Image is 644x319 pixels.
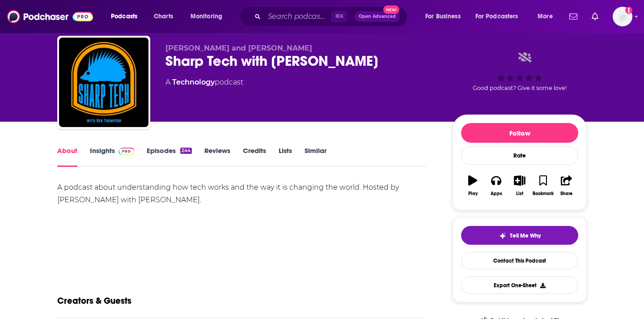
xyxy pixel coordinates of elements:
[491,191,502,196] div: Apps
[148,9,178,24] a: Charts
[279,146,292,167] a: Lists
[165,44,312,52] span: [PERSON_NAME] and [PERSON_NAME]
[613,7,632,26] img: User Profile
[555,170,578,202] button: Share
[331,11,347,22] span: ⌘ K
[59,38,148,127] img: Sharp Tech with Ben Thompson
[355,11,400,22] button: Open AdvancedNew
[510,232,541,239] span: Tell Me Why
[588,9,602,24] a: Show notifications dropdown
[473,85,567,91] span: Good podcast? Give it some love!
[90,146,134,167] a: InsightsPodchaser Pro
[560,191,572,196] div: Share
[484,170,508,202] button: Apps
[359,14,396,19] span: Open Advanced
[470,9,531,24] button: open menu
[57,295,131,306] h2: Creators & Guests
[243,146,266,167] a: Credits
[461,146,578,165] div: Rate
[461,170,484,202] button: Play
[533,191,554,196] div: Bookmark
[538,10,553,23] span: More
[613,7,632,26] span: Logged in as cmand-c
[119,148,134,155] img: Podchaser Pro
[475,10,518,23] span: For Podcasters
[625,7,632,14] svg: Add a profile image
[204,146,230,167] a: Reviews
[461,226,578,245] button: tell me why sparkleTell Me Why
[383,5,399,14] span: New
[461,123,578,143] button: Follow
[180,148,192,154] div: 244
[184,9,234,24] button: open menu
[419,9,472,24] button: open menu
[613,7,632,26] button: Show profile menu
[154,10,173,23] span: Charts
[248,6,416,27] div: Search podcasts, credits, & more...
[305,146,326,167] a: Similar
[105,9,149,24] button: open menu
[57,181,426,206] div: A podcast about understanding how tech works and the way it is changing the world. Hosted by [PER...
[111,10,137,23] span: Podcasts
[425,10,461,23] span: For Business
[264,9,331,24] input: Search podcasts, credits, & more...
[7,8,93,25] img: Podchaser - Follow, Share and Rate Podcasts
[516,191,523,196] div: List
[566,9,581,24] a: Show notifications dropdown
[191,10,222,23] span: Monitoring
[531,9,564,24] button: open menu
[147,146,192,167] a: Episodes244
[461,276,578,294] button: Export One-Sheet
[508,170,531,202] button: List
[499,232,506,239] img: tell me why sparkle
[531,170,555,202] button: Bookmark
[165,77,243,88] div: A podcast
[461,252,578,269] a: Contact This Podcast
[57,146,77,167] a: About
[468,191,478,196] div: Play
[453,44,587,99] div: Good podcast? Give it some love!
[172,78,215,86] a: Technology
